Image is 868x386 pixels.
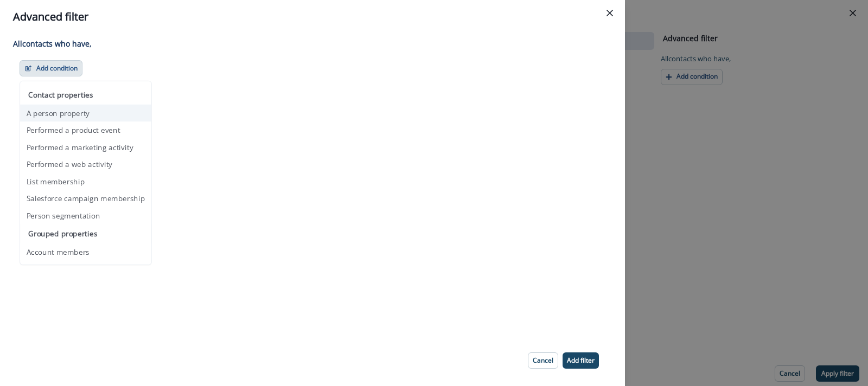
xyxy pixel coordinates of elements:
[20,139,151,156] button: Performed a marketing activity
[563,352,599,369] button: Add filter
[20,60,82,76] button: Add condition
[20,190,151,207] button: Salesforce campaign membership
[567,357,595,364] p: Add filter
[20,121,151,139] button: Performed a product event
[20,156,151,173] button: Performed a web activity
[601,4,618,22] button: Close
[28,89,143,100] p: Contact properties
[20,207,151,224] button: Person segmentation
[20,243,151,261] button: Account members
[13,38,605,49] p: All contact s who have,
[13,9,612,25] div: Advanced filter
[20,173,151,190] button: List membership
[20,105,151,122] button: A person property
[28,228,143,239] p: Grouped properties
[528,352,558,369] button: Cancel
[533,357,553,364] p: Cancel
